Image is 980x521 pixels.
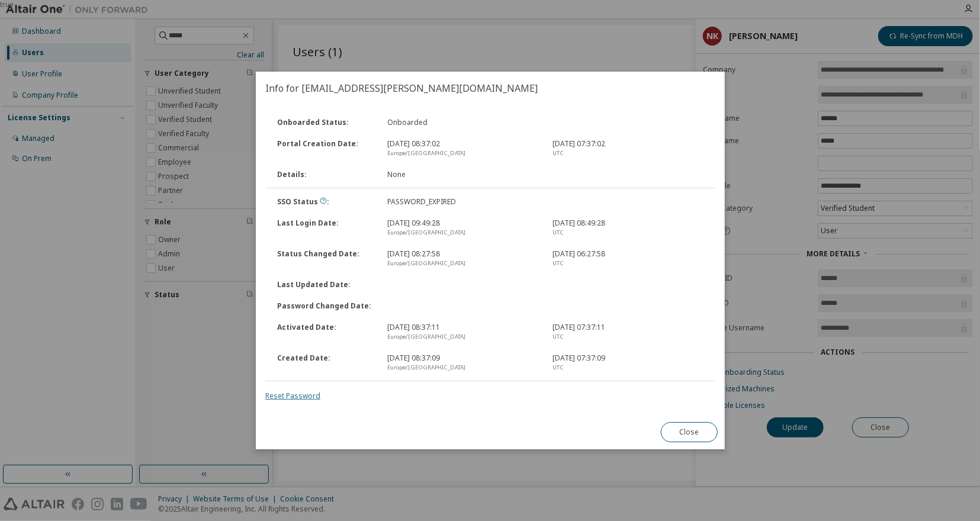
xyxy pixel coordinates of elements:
div: PASSWORD_EXPIRED [380,197,545,207]
div: [DATE] 08:37:11 [380,323,545,342]
div: UTC [552,259,703,268]
div: [DATE] 08:37:02 [380,139,545,158]
div: Europe/[GEOGRAPHIC_DATA] [387,149,538,158]
div: [DATE] 08:49:28 [545,218,711,237]
div: Europe/[GEOGRAPHIC_DATA] [387,363,538,372]
div: None [380,170,545,179]
div: [DATE] 07:37:11 [545,323,711,342]
div: [DATE] 08:37:09 [380,353,545,372]
div: Last Updated Date : [270,280,380,290]
div: UTC [552,363,703,372]
div: Password Changed Date : [270,301,380,311]
div: Onboarded Status : [270,118,380,127]
div: Created Date : [270,353,380,372]
div: [DATE] 06:27:58 [545,249,711,268]
div: [DATE] 09:49:28 [380,218,545,237]
div: Activated Date : [270,323,380,342]
h2: Info for [EMAIL_ADDRESS][PERSON_NAME][DOMAIN_NAME] [256,72,725,105]
div: Europe/[GEOGRAPHIC_DATA] [387,259,538,268]
div: Europe/[GEOGRAPHIC_DATA] [387,228,538,237]
div: Last Login Date : [270,218,380,237]
a: Reset Password [265,391,320,401]
div: UTC [552,149,703,158]
div: Portal Creation Date : [270,139,380,158]
div: Details : [270,170,380,179]
button: Close [661,422,718,442]
div: UTC [552,332,703,342]
div: [DATE] 08:27:58 [380,249,545,268]
div: UTC [552,228,703,237]
div: Europe/[GEOGRAPHIC_DATA] [387,332,538,342]
div: Onboarded [380,118,545,127]
div: SSO Status : [270,197,380,207]
div: [DATE] 07:37:02 [545,139,711,158]
div: Status Changed Date : [270,249,380,268]
div: [DATE] 07:37:09 [545,353,711,372]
